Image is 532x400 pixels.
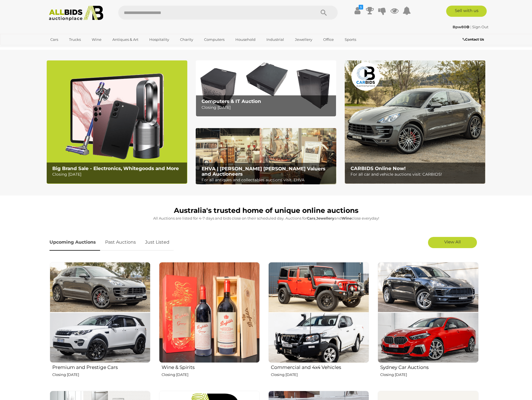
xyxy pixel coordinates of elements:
[141,234,174,251] a: Just Listed
[351,171,482,178] p: For all car and vehicle auctions visit: CARBIDS!
[446,6,487,17] a: Sell with us
[47,35,62,44] a: Cars
[428,237,477,248] a: View All
[52,371,150,378] p: Closing [DATE]
[202,104,333,111] p: Closing [DATE]
[351,166,406,171] b: CARBIDS Online Now!
[162,371,260,378] p: Closing [DATE]
[291,35,316,44] a: Jewellery
[268,262,369,363] img: Commercial and 4x4 Vehicles
[463,37,484,41] b: Contact Us
[307,216,315,220] strong: Cars
[176,35,197,44] a: Charity
[377,262,478,386] a: Sydney Car Auctions Closing [DATE]
[196,128,336,185] img: EHVA | Evans Hastings Valuers and Auctioneers
[342,216,352,220] strong: Wine
[196,60,336,117] a: Computers & IT Auction Computers & IT Auction Closing [DATE]
[88,35,105,44] a: Wine
[46,6,107,21] img: Allbids.com.au
[463,36,485,43] a: Contact Us
[232,35,259,44] a: Household
[268,262,369,386] a: Commercial and 4x4 Vehicles Closing [DATE]
[310,6,338,20] button: Search
[202,177,333,183] p: For all antiques and collectables auctions visit: EHVA
[49,207,483,215] h1: Australia's trusted home of unique online auctions
[316,216,334,220] strong: Jewellery
[378,262,478,363] img: Sydney Car Auctions
[200,35,228,44] a: Computers
[380,363,478,370] h2: Sydney Car Auctions
[196,60,336,117] img: Computers & IT Auction
[271,363,369,370] h2: Commercial and 4x4 Vehicles
[159,262,260,363] img: Wine & Spirits
[341,35,360,44] a: Sports
[472,25,488,29] a: Sign Out
[50,262,150,363] img: Premium and Prestige Cars
[359,5,363,10] i: $
[47,60,187,184] a: Big Brand Sale - Electronics, Whitegoods and More Big Brand Sale - Electronics, Whitegoods and Mo...
[345,60,485,184] a: CARBIDS Online Now! CARBIDS Online Now! For all car and vehicle auctions visit: CARBIDS!
[202,98,261,104] b: Computers & IT Auction
[380,371,478,378] p: Closing [DATE]
[162,363,260,370] h2: Wine & Spirits
[353,6,362,16] a: $
[47,60,187,184] img: Big Brand Sale - Electronics, Whitegoods and More
[65,35,84,44] a: Trucks
[263,35,288,44] a: Industrial
[470,25,471,29] span: |
[453,25,469,29] strong: Bpw80
[49,215,483,222] p: All Auctions are listed for 4-7 days and bids close on their scheduled day. Auctions for , and cl...
[159,262,260,386] a: Wine & Spirits Closing [DATE]
[49,262,150,386] a: Premium and Prestige Cars Closing [DATE]
[453,25,470,29] a: Bpw80
[52,171,184,178] p: Closing [DATE]
[146,35,173,44] a: Hospitality
[47,44,94,53] a: [GEOGRAPHIC_DATA]
[101,234,140,251] a: Past Auctions
[109,35,142,44] a: Antiques & Art
[49,234,100,251] a: Upcoming Auctions
[345,60,485,184] img: CARBIDS Online Now!
[202,166,325,177] b: EHVA | [PERSON_NAME] [PERSON_NAME] Valuers and Auctioneers
[52,166,179,171] b: Big Brand Sale - Electronics, Whitegoods and More
[196,128,336,185] a: EHVA | Evans Hastings Valuers and Auctioneers EHVA | [PERSON_NAME] [PERSON_NAME] Valuers and Auct...
[320,35,337,44] a: Office
[271,371,369,378] p: Closing [DATE]
[52,363,150,370] h2: Premium and Prestige Cars
[444,239,461,244] span: View All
